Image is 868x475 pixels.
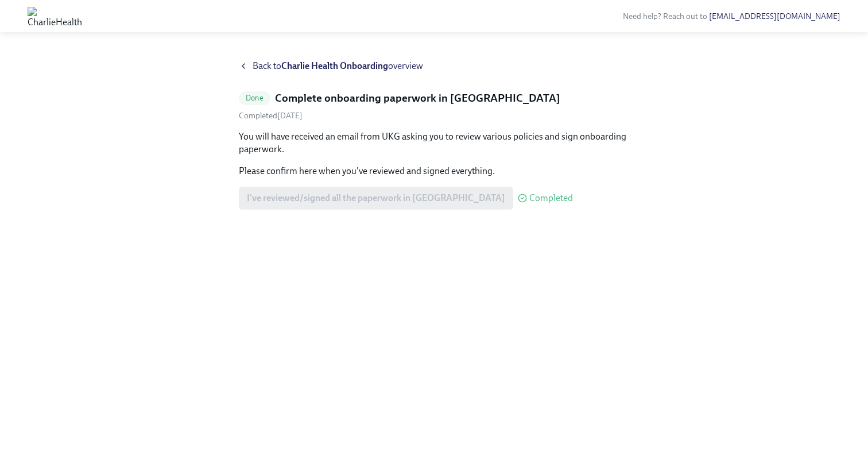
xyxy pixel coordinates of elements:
[239,130,629,156] p: You will have received an email from UKG asking you to review various policies and sign onboardin...
[239,165,629,177] p: Please confirm here when you've reviewed and signed everything.
[28,7,82,25] img: CharlieHealth
[275,91,560,106] h5: Complete onboarding paperwork in [GEOGRAPHIC_DATA]
[281,60,388,71] strong: Charlie Health Onboarding
[239,94,270,102] span: Done
[623,11,840,21] span: Need help? Reach out to
[239,111,303,121] span: Wednesday, October 1st 2025, 6:31 pm
[709,11,840,21] a: [EMAIL_ADDRESS][DOMAIN_NAME]
[253,60,423,72] span: Back to overview
[239,60,629,72] a: Back toCharlie Health Onboardingoverview
[529,194,573,203] span: Completed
